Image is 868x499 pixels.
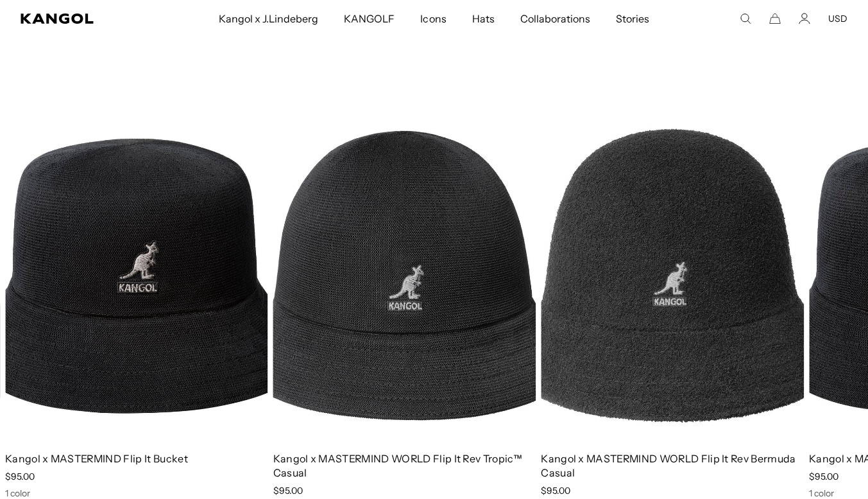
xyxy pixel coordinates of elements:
summary: Search here [740,13,751,24]
button: Cart [769,13,781,24]
p: Kangol x MASTERMIND WORLD Flip It Rev Tropic™ Casual [273,451,536,480]
p: Kangol x MASTERMIND Flip It Bucket [5,451,268,466]
span: $95.00 [5,471,35,482]
span: $95.00 [273,485,303,496]
span: $95.00 [809,471,838,482]
img: color-black [5,110,268,441]
img: 792179789885 [273,110,536,441]
a: Account [799,13,810,24]
div: 1 color [5,487,268,499]
p: Kangol x MASTERMIND WORLD Flip It Rev Bermuda Casual [541,451,804,480]
button: USD [828,13,847,24]
span: $95.00 [541,485,570,496]
a: Kangol [21,13,144,24]
img: color-black [541,110,804,441]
